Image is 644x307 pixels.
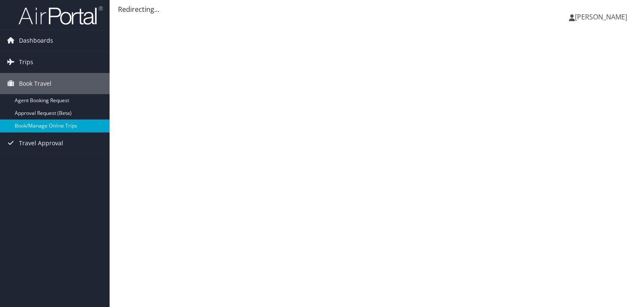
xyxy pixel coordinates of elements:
[19,5,103,25] img: airportal-logo.png
[19,30,53,51] span: Dashboards
[19,52,33,73] span: Trips
[19,73,51,94] span: Book Travel
[575,12,627,22] span: [PERSON_NAME]
[19,133,63,154] span: Travel Approval
[118,4,636,14] div: Redirecting...
[569,4,636,30] a: [PERSON_NAME]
